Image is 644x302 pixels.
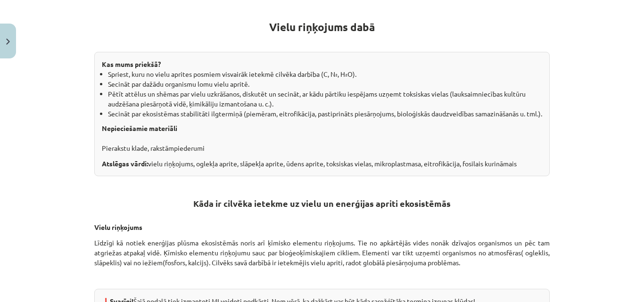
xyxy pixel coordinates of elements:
strong: Vielu riņķojums dabā [269,20,375,34]
strong: Vielu riņķojums [94,223,142,231]
img: icon-close-lesson-0947bae3869378f0d4975bcd49f059093ad1ed9edebbc8119c70593378902aed.svg [6,39,10,45]
li: Secināt par dažādu organismu lomu vielu apritē. [108,79,542,89]
strong: Atslēgas vārdi: [102,159,148,168]
li: Secināt par ekosistēmas stabilitāti ilgtermiņā (piemēram, eitrofikācija, pastiprināts piesārņojum... [108,109,542,119]
strong: Kas mums priekšā? [102,60,161,68]
p: Pierakstu klade, rakstāmpiederumi [102,123,542,153]
li: Spriest, kuru no vielu aprites posmiem visvairāk ietekmē cilvēka darbība (C, N₂, H₂O). [108,69,542,79]
strong: Kāda ir cilvēka ietekme uz vielu un enerģijas apriti ekosistēmās [193,198,451,209]
strong: Nepieciešamie materiāli [102,124,177,132]
p: Līdzīgi kā notiek enerģijas plūsma ekosistēmās noris arī ķīmisko elementu riņķojums. Tie no apkār... [94,238,550,268]
div: vielu riņķojums, oglekļa aprite, slāpekļa aprite, ūdens aprite, toksiskas vielas, mikroplastmasa,... [94,52,550,176]
li: Pētīt attēlus un shēmas par vielu uzkrāšanos, diskutēt un secināt, ar kādu pārtiku iespējams uzņe... [108,89,542,109]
